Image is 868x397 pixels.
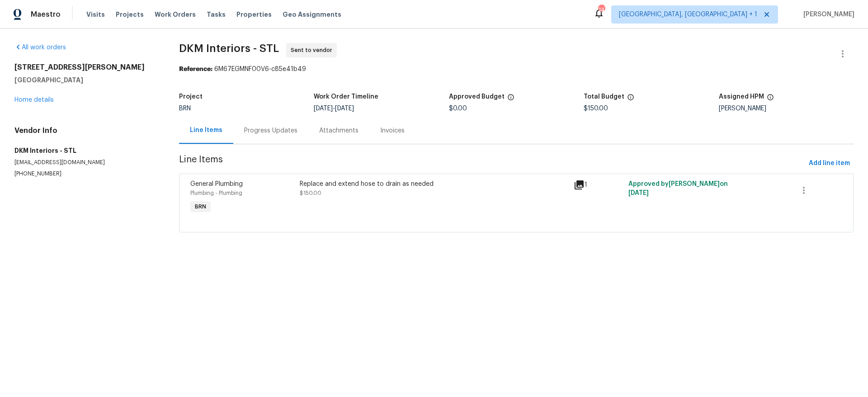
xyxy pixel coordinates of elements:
[179,43,279,54] span: DKM Interiors - STL
[719,105,854,112] div: [PERSON_NAME]
[179,66,212,72] b: Reference:
[719,94,764,100] h5: Assigned HPM
[179,155,805,172] span: Line Items
[507,94,514,105] span: The total cost of line items that have been approved by both Opendoor and the Trade Partner. This...
[283,10,341,19] span: Geo Assignments
[14,126,157,135] h4: Vendor Info
[767,94,774,105] span: The hpm assigned to this work order.
[805,155,854,172] button: Add line item
[300,190,321,196] span: $150.00
[236,10,272,19] span: Properties
[449,105,467,112] span: $0.00
[584,94,624,100] h5: Total Budget
[380,126,405,135] div: Invoices
[314,105,333,112] span: [DATE]
[14,76,157,85] h5: [GEOGRAPHIC_DATA]
[449,94,505,100] h5: Approved Budget
[14,146,157,155] h5: DKM Interiors - STL
[809,158,850,169] span: Add line item
[598,5,604,14] div: 14
[14,97,54,103] a: Home details
[574,180,623,190] div: 1
[207,11,226,18] span: Tasks
[14,159,157,166] p: [EMAIL_ADDRESS][DOMAIN_NAME]
[628,190,649,196] span: [DATE]
[191,202,210,211] span: BRN
[14,170,157,178] p: [PHONE_NUMBER]
[335,105,354,112] span: [DATE]
[14,63,157,72] h2: [STREET_ADDRESS][PERSON_NAME]
[244,126,297,135] div: Progress Updates
[628,181,728,196] span: Approved by [PERSON_NAME] on
[300,180,568,189] div: Replace and extend hose to drain as needed
[155,10,196,19] span: Work Orders
[314,94,378,100] h5: Work Order Timeline
[627,94,634,105] span: The total cost of line items that have been proposed by Opendoor. This sum includes line items th...
[179,65,854,74] div: 6M67EGMNF00V6-c85e41b49
[179,105,191,112] span: BRN
[314,105,354,112] span: -
[86,10,105,19] span: Visits
[800,10,854,19] span: [PERSON_NAME]
[190,126,222,135] div: Line Items
[319,126,359,135] div: Attachments
[584,105,608,112] span: $150.00
[190,181,243,187] span: General Plumbing
[190,190,242,196] span: Plumbing - Plumbing
[619,10,757,19] span: [GEOGRAPHIC_DATA], [GEOGRAPHIC_DATA] + 1
[291,46,336,55] span: Sent to vendor
[179,94,203,100] h5: Project
[14,44,66,51] a: All work orders
[31,10,61,19] span: Maestro
[116,10,144,19] span: Projects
